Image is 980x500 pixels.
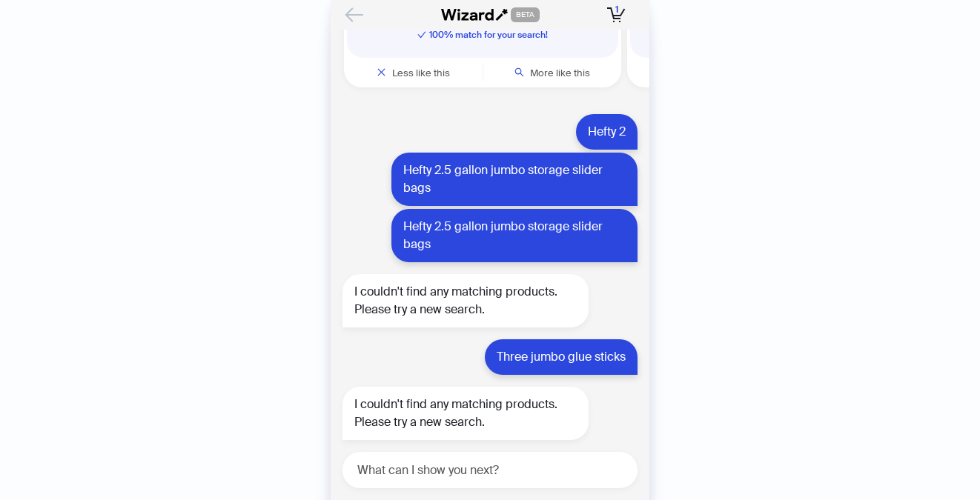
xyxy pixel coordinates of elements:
[530,67,590,79] span: More like this
[417,30,426,39] span: check
[377,67,386,77] span: close
[615,4,618,16] span: 1
[511,7,540,22] span: BETA
[391,153,638,206] div: Hefty 2.5 gallon jumbo storage slider bags
[514,67,524,77] span: search
[485,339,638,375] div: Three jumbo glue sticks
[483,58,622,87] button: More like this
[342,387,589,440] div: I couldn't find any matching products. Please try a new search.
[576,114,638,150] div: Hefty 2
[391,209,638,262] div: Hefty 2.5 gallon jumbo storage slider bags
[392,67,450,79] span: Less like this
[344,58,483,87] button: Less like this
[342,3,366,27] button: Back
[342,274,589,327] div: I couldn't find any matching products. Please try a new search.
[417,29,548,41] span: 100 % match for your search!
